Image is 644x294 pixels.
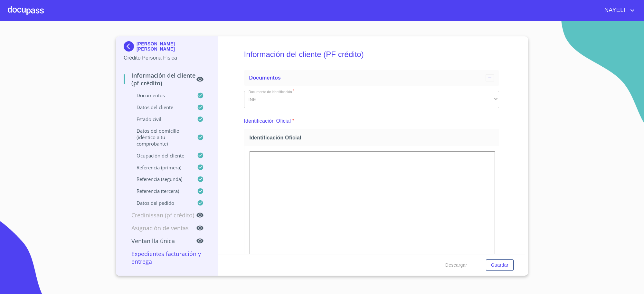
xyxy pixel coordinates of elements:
[600,5,636,15] button: account of current user
[443,259,470,271] button: Descargar
[124,152,197,159] p: Ocupación del Cliente
[244,117,291,125] p: Identificación Oficial
[124,41,137,52] img: Docupass spot blue
[124,200,197,206] p: Datos del pedido
[486,259,514,271] button: Guardar
[124,71,196,87] p: Información del cliente (PF crédito)
[137,41,210,52] p: [PERSON_NAME] [PERSON_NAME]
[491,261,508,269] span: Guardar
[124,188,197,194] p: Referencia (tercera)
[124,237,196,245] p: Ventanilla única
[124,211,196,219] p: Credinissan (PF crédito)
[249,75,281,81] span: Documentos
[124,116,197,122] p: Estado Civil
[244,41,499,68] h5: Información del cliente (PF crédito)
[600,5,629,15] span: NAYELI
[124,92,197,99] p: Documentos
[244,91,499,108] div: INE
[124,54,210,62] p: Crédito Persona Física
[124,176,197,182] p: Referencia (segunda)
[124,104,197,110] p: Datos del cliente
[124,164,197,171] p: Referencia (primera)
[250,134,497,141] span: Identificación Oficial
[124,41,210,54] div: [PERSON_NAME] [PERSON_NAME]
[124,224,196,232] p: Asignación de Ventas
[124,250,210,265] p: Expedientes Facturación y Entrega
[244,70,499,86] div: Documentos
[445,261,467,269] span: Descargar
[124,128,197,147] p: Datos del domicilio (idéntico a tu comprobante)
